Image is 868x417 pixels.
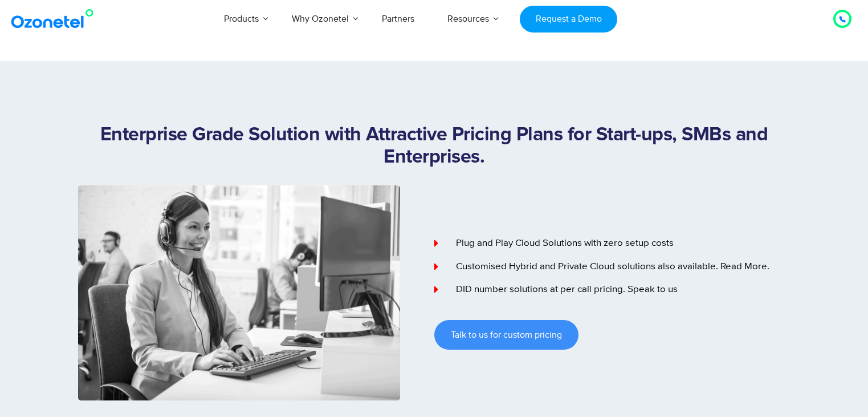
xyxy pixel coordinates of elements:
span: Plug and Play Cloud Solutions with zero setup costs [453,236,674,251]
a: Request a Demo [520,6,617,33]
span: Talk to us for custom pricing [451,330,562,339]
a: Plug and Play Cloud Solutions with zero setup costs [434,236,790,251]
a: Customised Hybrid and Private Cloud solutions also available. Read More. [434,260,790,274]
h1: Enterprise Grade Solution with Attractive Pricing Plans for Start-ups, SMBs and Enterprises. [78,124,790,168]
a: Talk to us for custom pricing [434,320,578,350]
span: DID number solutions at per call pricing. Speak to us [453,282,678,297]
span: Customised Hybrid and Private Cloud solutions also available. Read More. [453,260,769,274]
